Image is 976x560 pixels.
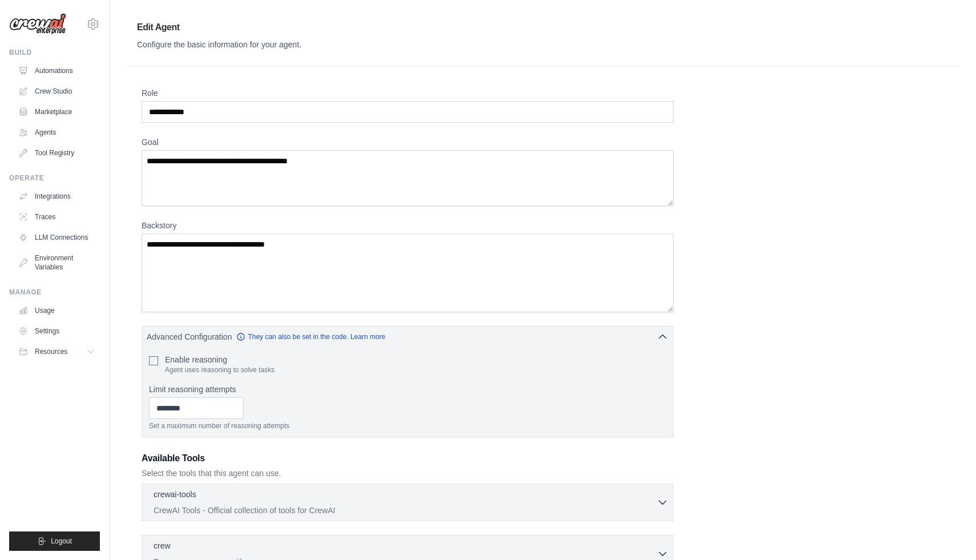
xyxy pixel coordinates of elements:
div: Manage [9,288,100,297]
span: Logout [51,537,72,546]
label: Backstory [142,220,673,231]
span: Advanced Configuration [147,331,232,343]
a: Agents [14,123,100,142]
a: Tool Registry [14,144,100,162]
label: Goal [142,136,673,148]
label: Enable reasoning [165,354,275,365]
a: Traces [14,208,100,226]
div: Build [9,48,100,57]
a: Automations [14,62,100,80]
p: crew [154,540,171,551]
a: They can also be set in the code. Learn more [236,332,385,341]
img: Logo [9,13,66,35]
label: Role [142,87,673,99]
a: Crew Studio [14,82,100,100]
button: Logout [9,531,100,551]
button: Advanced Configuration They can also be set in the code. Learn more [142,327,673,347]
button: Resources [14,343,100,361]
div: Configure the basic information for your agent. [137,39,949,50]
a: LLM Connections [14,228,100,247]
h3: Available Tools [142,452,673,465]
button: crewai-tools CrewAI Tools - Official collection of tools for CrewAI [147,489,668,516]
label: Limit reasoning attempts [149,384,666,395]
p: Select the tools that this agent can use. [142,468,673,479]
p: Agent uses reasoning to solve tasks [165,365,275,374]
a: Usage [14,301,100,320]
p: CrewAI Tools - Official collection of tools for CrewAI [154,505,657,516]
a: Marketplace [14,103,100,121]
a: Environment Variables [14,249,100,276]
a: Integrations [14,187,100,206]
span: Resources [35,347,67,356]
a: Settings [14,322,100,340]
div: Operate [9,174,100,183]
h1: Edit Agent [137,21,949,34]
p: crewai-tools [154,489,196,500]
p: Set a maximum number of reasoning attempts [149,421,666,430]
